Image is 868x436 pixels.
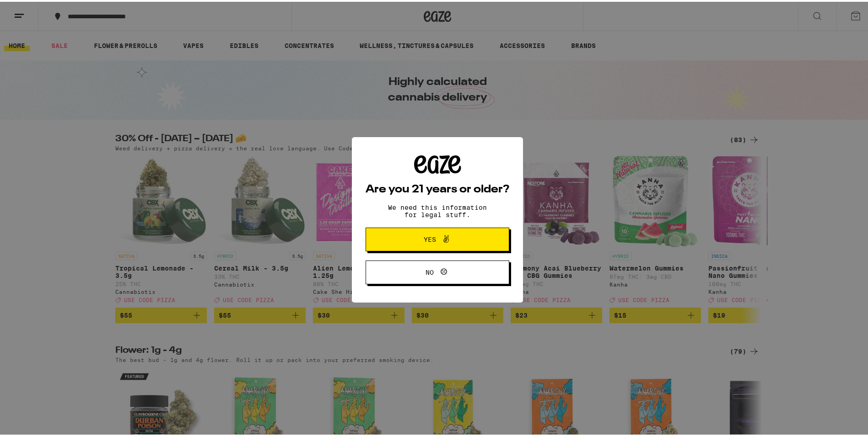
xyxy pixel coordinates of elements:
[424,234,436,241] span: Yes
[366,259,509,282] button: No
[380,202,495,217] p: We need this information for legal stuff.
[366,226,509,250] button: Yes
[366,182,509,193] h2: Are you 21 years or older?
[426,267,434,274] span: No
